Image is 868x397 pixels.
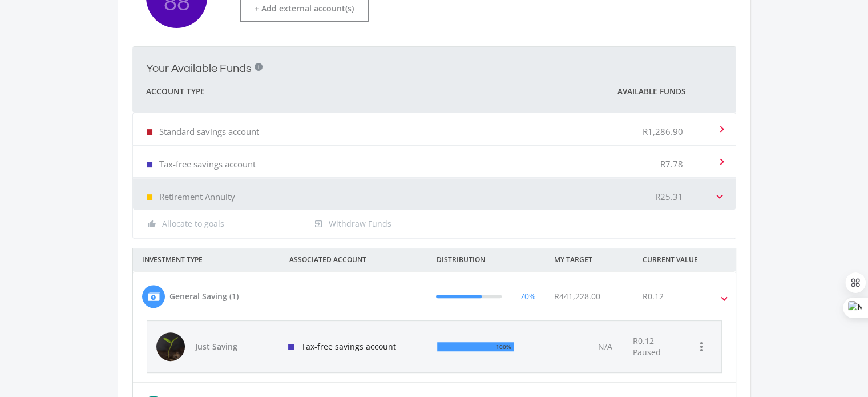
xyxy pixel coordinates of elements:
[632,347,660,358] span: Paused
[159,158,256,170] p: Tax-free savings account
[695,340,708,354] i: more_vert
[132,113,736,239] div: Your Available Funds i Account Type Available Funds
[427,248,545,271] div: DISTRIBUTION
[133,178,736,210] mat-expansion-panel-header: Retirement Annuity R25.31
[195,341,275,352] span: Just Saving
[133,113,736,145] mat-expansion-panel-header: Standard savings account R1,286.90
[493,341,511,352] div: 100%
[169,290,239,302] div: General Saving (1)
[660,158,683,170] p: R7.78
[597,341,612,352] span: N/A
[159,191,235,202] p: Retirement Annuity
[545,248,633,271] div: MY TARGET
[643,290,664,302] div: R0.12
[133,210,736,238] div: Retirement Annuity R25.31
[132,47,736,113] mat-expansion-panel-header: Your Available Funds i Account Type Available Funds
[520,290,536,302] div: 70%
[133,248,280,271] div: INVESTMENT TYPE
[643,126,683,137] p: R1,286.90
[146,85,205,98] span: Account Type
[633,248,751,271] div: CURRENT VALUE
[655,191,683,202] p: R25.31
[308,219,329,228] i: exit_to_app
[146,62,252,75] h2: Your Available Funds
[279,321,429,372] div: Tax-free savings account
[554,291,600,302] span: R441,228.00
[255,63,263,71] div: i
[632,335,660,358] div: R0.12
[617,86,685,97] span: Available Funds
[690,335,713,358] button: more_vert
[280,248,427,271] div: ASSOCIATED ACCOUNT
[133,320,736,382] div: General Saving (1) 70% R441,228.00 R0.12
[159,126,259,137] p: Standard savings account
[133,146,736,177] mat-expansion-panel-header: Tax-free savings account R7.78
[133,272,736,320] mat-expansion-panel-header: General Saving (1) 70% R441,228.00 R0.12
[142,219,162,228] i: thumb_up_alt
